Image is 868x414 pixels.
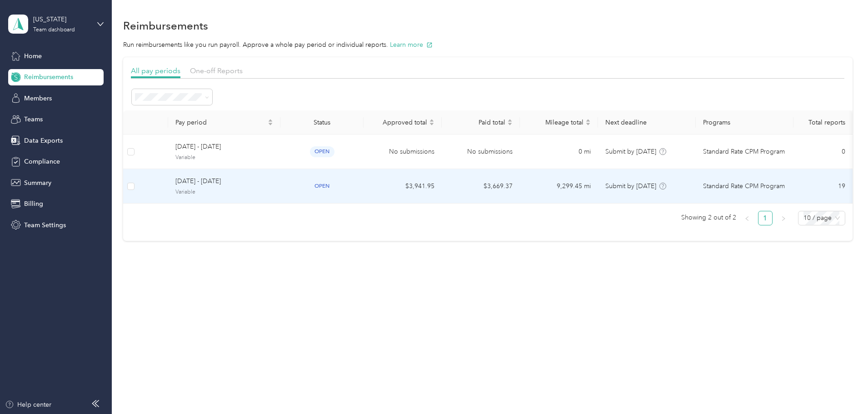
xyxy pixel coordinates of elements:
[175,188,273,196] span: Variable
[507,118,513,123] span: caret-up
[793,110,852,135] th: Total reports
[268,118,273,123] span: caret-up
[429,118,434,123] span: caret-up
[175,176,273,186] span: [DATE] - [DATE]
[24,72,73,82] span: Reimbursements
[605,148,656,155] span: Submit by [DATE]
[781,216,786,221] span: right
[758,211,772,225] a: 1
[24,178,51,188] span: Summary
[24,115,43,124] span: Teams
[390,40,433,50] button: Learn more
[598,110,696,135] th: Next deadline
[703,147,785,157] span: Standard Rate CPM Program
[817,363,868,414] iframe: Everlance-gr Chat Button Frame
[520,110,598,135] th: Mileage total
[24,157,60,166] span: Compliance
[449,119,505,126] span: Paid total
[24,94,52,103] span: Members
[268,121,273,127] span: caret-down
[175,154,273,162] span: Variable
[310,146,334,157] span: open
[696,110,793,135] th: Programs
[123,40,853,50] p: Run reimbursements like you run payroll. Approve a whole pay period or individual reports.
[793,169,852,204] td: 19
[175,119,266,126] span: Pay period
[681,211,736,224] span: Showing 2 out of 2
[585,121,591,127] span: caret-down
[364,135,442,169] td: No submissions
[803,211,840,225] span: 10 / page
[24,51,42,61] span: Home
[442,135,520,169] td: No submissions
[793,135,852,169] td: 0
[520,135,598,169] td: 0 mi
[24,199,43,209] span: Billing
[364,110,442,135] th: Approved total
[442,110,520,135] th: Paid total
[605,182,656,190] span: Submit by [DATE]
[131,66,180,75] span: All pay periods
[168,110,280,135] th: Pay period
[744,216,750,221] span: left
[527,119,584,126] span: Mileage total
[740,211,754,225] li: Previous Page
[776,211,791,225] li: Next Page
[33,15,90,24] div: [US_STATE]
[364,169,442,204] td: $3,941.95
[740,211,754,225] button: left
[310,181,334,191] span: open
[429,121,434,127] span: caret-down
[442,169,520,204] td: $3,669.37
[24,220,66,230] span: Team Settings
[190,66,243,75] span: One-off Reports
[288,119,356,126] div: Status
[703,181,785,191] span: Standard Rate CPM Program
[123,21,208,30] h1: Reimbursements
[175,142,273,152] span: [DATE] - [DATE]
[776,211,791,225] button: right
[33,27,75,33] div: Team dashboard
[507,121,513,127] span: caret-down
[5,400,51,409] button: Help center
[24,136,63,145] span: Data Exports
[520,169,598,204] td: 9,299.45 mi
[585,118,591,123] span: caret-up
[798,211,845,225] div: Page Size
[371,119,427,126] span: Approved total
